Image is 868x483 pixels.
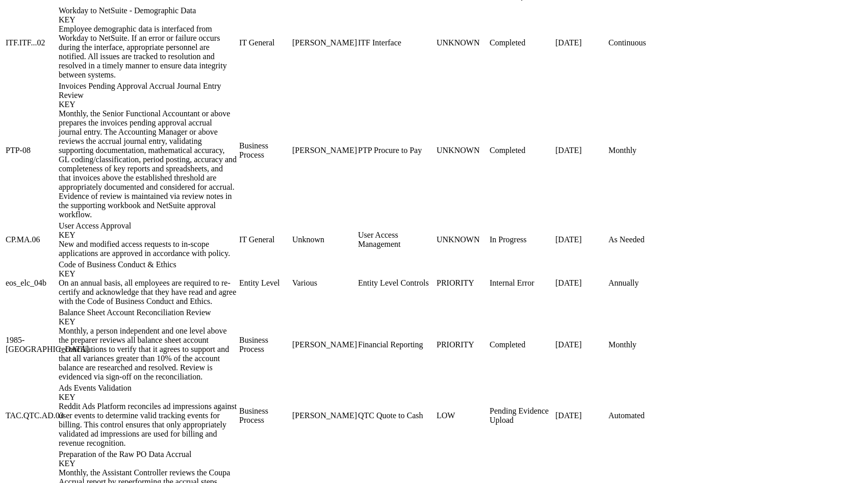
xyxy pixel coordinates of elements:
div: TAC.QTC.AD.03 [6,411,57,420]
div: [PERSON_NAME] [292,146,356,155]
div: PRIORITY [437,278,488,288]
td: Monthly [608,308,673,382]
div: New and modified access requests to in-scope applications are approved in accordance with policy. [59,240,237,258]
div: [PERSON_NAME] [292,411,356,420]
div: KEY [59,15,237,24]
div: KEY [59,317,237,326]
div: ITF.ITF...02 [6,38,57,47]
div: PTP Procure to Pay [358,146,435,155]
div: Balance Sheet Account Reconciliation Review [59,308,237,326]
div: User Access Management [358,231,435,249]
div: Unknown [292,235,356,244]
div: Invoices Pending Approval Accrual Journal Entry Review [59,82,237,109]
div: Employee demographic data is interfaced from Workday to NetSuite. If an error or failure occurs d... [59,24,237,80]
div: Completed [490,340,553,349]
div: [PERSON_NAME] [292,340,356,349]
div: eos_elc_04b [6,278,57,288]
div: PRIORITY [437,340,488,349]
div: [DATE] [555,278,606,288]
div: [DATE] [555,411,606,420]
div: Completed [490,38,553,47]
div: KEY [59,459,237,468]
div: UNKNOWN [437,146,488,155]
div: [DATE] [555,146,606,155]
div: UNKNOWN [437,38,488,47]
div: LOW [437,411,488,420]
div: PTP-08 [6,146,57,155]
div: UNKNOWN [437,235,488,244]
div: KEY [59,393,237,402]
td: Business Process [239,383,291,448]
div: Ads Events Validation [59,384,237,402]
div: Internal Error [490,278,553,288]
td: Continuous [608,6,673,80]
div: Code of Business Conduct & Ethics [59,260,237,278]
div: KEY [59,100,237,109]
div: 1985-[GEOGRAPHIC_DATA] [6,336,57,354]
td: Monthly [608,81,673,220]
div: On an annual basis, all employees are required to re-certify and acknowledge that they have read ... [59,278,237,306]
div: User Access Approval [59,221,237,240]
div: Reddit Ads Platform reconciles ad impressions against user events to determine valid tracking eve... [59,402,237,448]
div: Financial Reporting [358,340,435,349]
div: QTC Quote to Cash [358,411,435,420]
td: Business Process [239,308,291,382]
div: [DATE] [555,235,606,244]
div: KEY [59,269,237,278]
div: Various [292,278,356,288]
div: In Progress [490,235,553,244]
div: [PERSON_NAME] [292,38,356,47]
td: Entity Level [239,260,291,307]
td: As Needed [608,221,673,259]
div: Monthly, the Senior Functional Accountant or above prepares the invoices pending approval accrual... [59,109,237,219]
td: Automated [608,383,673,448]
div: Completed [490,146,553,155]
td: Annually [608,260,673,307]
td: IT General [239,6,291,80]
div: Pending Evidence Upload [490,406,553,425]
td: Business Process [239,81,291,220]
div: Preparation of the Raw PO Data Accrual [59,450,237,468]
td: IT General [239,221,291,259]
div: [DATE] [555,38,606,47]
div: CP.MA.06 [6,235,57,244]
div: KEY [59,231,237,240]
div: Entity Level Controls [358,278,435,288]
div: Monthly, a person independent and one level above the preparer reviews all balance sheet account ... [59,326,237,382]
div: ITF Interface [358,38,435,47]
div: Workday to NetSuite - Demographic Data [59,6,237,24]
div: [DATE] [555,340,606,349]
